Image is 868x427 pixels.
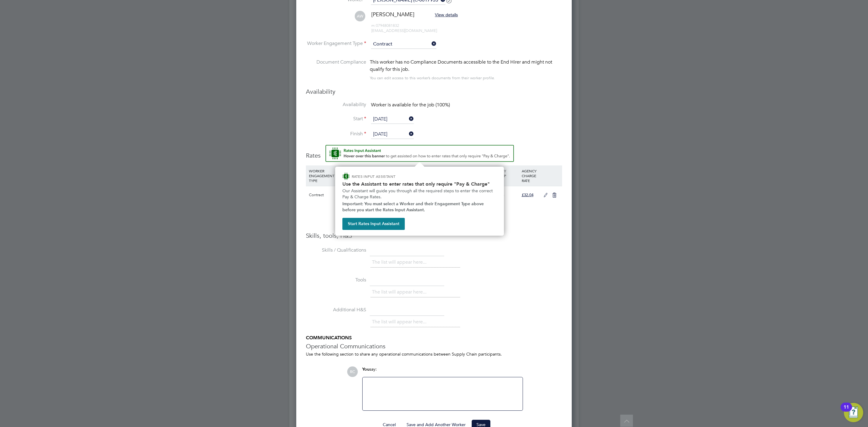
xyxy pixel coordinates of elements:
[306,247,366,253] label: Skills / Qualifications
[368,165,399,181] div: RATE TYPE
[307,186,338,204] div: Contract
[435,12,458,17] span: View details
[844,407,849,415] div: 11
[371,28,437,33] span: [EMAIL_ADDRESS][DOMAIN_NAME]
[371,11,414,18] span: [PERSON_NAME]
[306,131,366,137] label: Finish
[371,102,450,108] span: Worker is available for the job (100%)
[342,181,497,187] h2: Use the Assistant to enter rates that only require "Pay & Charge"
[306,307,366,313] label: Additional H&S
[306,102,366,108] label: Availability
[352,174,427,179] p: RATES INPUT ASSISTANT
[306,277,366,283] label: Tools
[335,167,504,236] div: How to input Rates that only require Pay & Charge
[342,173,350,180] img: ENGAGE Assistant Icon
[362,367,370,372] span: You
[371,130,414,139] input: Select one
[370,58,562,73] div: This worker has no Compliance Documents accessible to the End Hirer and might not qualify for thi...
[398,165,429,181] div: WORKER PAY RATE
[355,11,365,21] span: AW
[362,366,523,377] div: say:
[520,165,540,186] div: AGENCY CHARGE RATE
[306,58,366,80] label: Document Compliance
[306,232,562,240] h3: Skills, tools, H&S
[306,145,562,159] h3: Rates
[429,165,459,181] div: HOLIDAY PAY
[371,23,376,28] span: m:
[325,145,514,162] button: Rate Assistant
[306,351,562,357] div: Use the following section to share any operational communications between Supply Chain participants.
[844,403,863,422] button: Open Resource Center, 11 new notifications
[371,23,399,28] span: 07948081832
[338,165,368,181] div: RATE NAME
[372,318,429,326] li: The list will appear here...
[306,88,562,96] h3: Availability
[307,165,338,186] div: WORKER ENGAGEMENT TYPE
[522,192,533,197] span: £32.04
[370,74,495,82] div: You can edit access to this worker’s documents from their worker profile.
[342,218,405,230] button: Start Rates Input Assistant
[459,165,490,181] div: EMPLOYER COST
[306,116,366,122] label: Start
[342,201,485,212] strong: Important: You must select a Worker and their Engagement Type above before you start the Rates In...
[306,335,562,341] h5: COMMUNICATIONS
[371,40,436,49] input: Select one
[306,342,562,350] h3: Operational Communications
[372,258,429,266] li: The list will appear here...
[490,165,520,181] div: AGENCY MARKUP
[372,288,429,296] li: The list will appear here...
[342,188,497,200] p: Our Assistant will guide you through all the required steps to enter the correct Pay & Charge Rates.
[347,366,358,377] span: RC
[371,115,414,124] input: Select one
[306,40,366,47] label: Worker Engagement Type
